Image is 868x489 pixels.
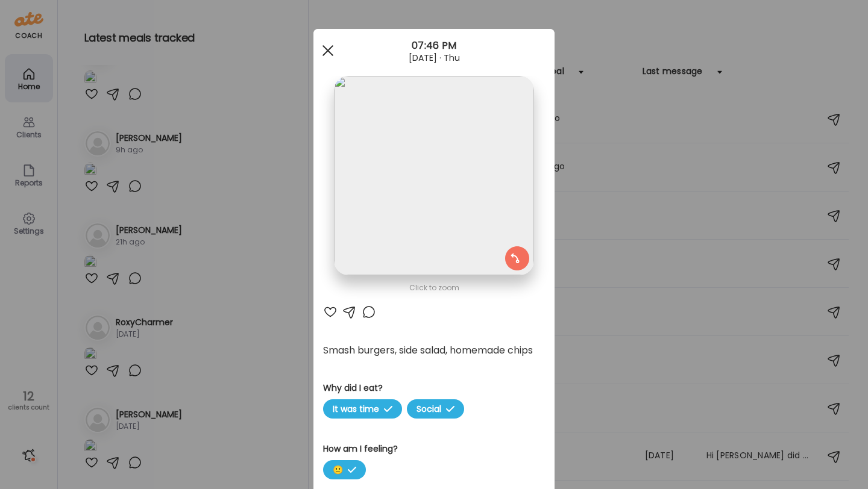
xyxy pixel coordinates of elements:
div: Click to zoom [323,281,545,295]
img: images%2FUAwOHZjgBffkJIGblYu5HPnSMUM2%2FCVBBkw4ALLV0EXOyNwMu%2FqNPu9EPjNfgGqDPvIkfp_1080 [334,76,533,275]
span: It was time [323,399,402,419]
h3: Why did I eat? [323,382,545,394]
h3: How am I feeling? [323,443,545,455]
div: 07:46 PM [313,39,555,53]
span: 🙂 [323,460,366,479]
div: Smash burgers, side salad, homemade chips [323,343,545,358]
div: [DATE] · Thu [313,53,555,63]
span: Social [407,399,464,419]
